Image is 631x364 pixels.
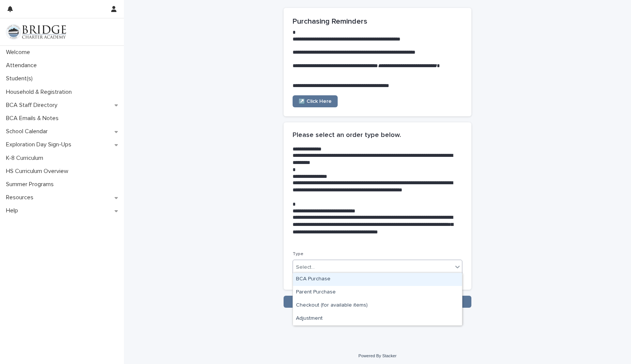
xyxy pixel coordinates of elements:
a: ↗️ Click Here [293,95,338,107]
p: BCA Emails & Notes [3,115,65,122]
p: Resources [3,194,39,201]
p: Summer Programs [3,181,60,188]
div: Adjustment [293,312,462,325]
div: Parent Purchase [293,286,462,299]
p: Help [3,207,24,214]
div: Select... [296,263,315,271]
h2: Please select an order type below. [293,131,401,140]
p: Attendance [3,62,43,69]
p: BCA Staff Directory [3,102,63,109]
span: Type [293,252,303,256]
a: Powered By Stacker [358,353,396,358]
div: BCA Purchase [293,273,462,286]
p: K-8 Curriculum [3,155,49,162]
p: Household & Registration [3,89,78,96]
p: Welcome [3,49,36,56]
button: Save [284,296,471,308]
p: School Calendar [3,128,54,135]
p: HS Curriculum Overview [3,168,74,175]
h2: Purchasing Reminders [293,17,462,26]
p: Student(s) [3,75,39,82]
div: Checkout (for available items) [293,299,462,312]
span: ↗️ Click Here [299,99,332,104]
p: Exploration Day Sign-Ups [3,141,77,148]
img: V1C1m3IdTEidaUdm9Hs0 [6,24,66,39]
